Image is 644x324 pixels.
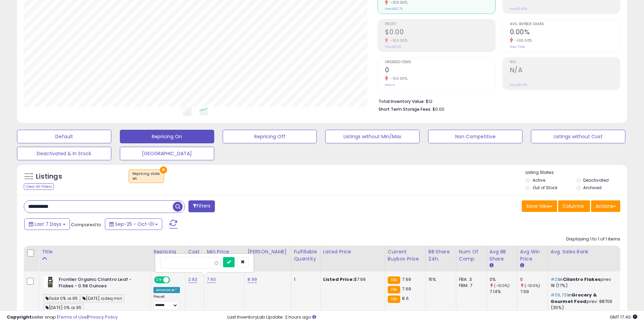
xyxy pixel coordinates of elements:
div: seller snap | | [7,314,118,321]
div: Displaying 1 to 1 of 1 items [566,236,620,242]
small: Prev: $30.76 [385,7,403,11]
div: 7.69 [520,289,548,295]
small: -100.00% [513,38,532,43]
small: Avg BB Share. [490,263,494,269]
a: 8.99 [247,276,257,283]
p: in prev: 88706 (35%) [551,292,617,311]
div: BB Share 24h. [428,248,453,263]
div: Amazon AI * [153,287,180,293]
span: ON [155,277,163,283]
div: 0% [490,276,517,283]
div: Last InventoryLab Update: 2 hours ago. [227,314,637,321]
button: Listings without Cost [531,130,625,143]
span: #119,731 [551,292,568,298]
label: Archived [583,185,602,191]
div: 15% [428,276,451,283]
b: Listed Price: [323,276,354,283]
a: 2.93 [188,276,198,283]
span: [DATE] adeq min [80,294,124,302]
strong: Copyright [7,314,32,320]
div: 0 [520,276,548,283]
small: -100.00% [388,38,407,43]
div: [PERSON_NAME] [247,248,288,255]
div: Avg. Sales Rank [551,248,620,255]
div: $7.69 [323,276,380,283]
h2: 0 [385,66,495,75]
div: Clear All Filters [24,183,54,190]
small: (-100%) [494,283,510,288]
small: (-100%) [525,283,540,288]
small: Prev: $3.36 [385,45,401,49]
a: Terms of Use [58,314,87,320]
span: 11abr 0% ai 95 [43,294,80,302]
span: ROI [510,60,620,64]
button: Actions [591,200,620,212]
span: Columns [563,203,584,210]
div: Current Buybox Price [388,248,423,263]
span: $0.00 [433,106,444,112]
div: 7.14% [490,289,517,295]
label: Active [533,177,545,183]
span: Ordered Items [385,60,495,64]
h2: N/A [510,66,620,75]
small: Prev: 28.67% [510,83,527,87]
div: Min Price [207,248,242,255]
div: Title [42,248,148,255]
div: Avg BB Share [490,248,514,263]
div: Num of Comp. [459,248,484,263]
span: Grocery & Gourmet Food [551,292,597,304]
div: FBA: 3 [459,276,481,283]
a: 7.60 [207,276,216,283]
span: OFF [169,277,180,283]
div: Avg Win Price [520,248,545,263]
button: Default [17,130,111,143]
button: Repricing On [120,130,214,143]
span: [DATE] 0% ai 95 [43,304,84,311]
img: 41sA-boSJ9L._SL40_.jpg [43,276,57,288]
li: $12 [379,97,615,105]
button: Columns [558,200,590,212]
small: -100.00% [388,76,407,81]
span: #21 [551,276,559,283]
small: FBA [388,276,400,284]
div: Preset: [153,294,180,310]
span: 7.69 [402,286,411,292]
span: Avg. Buybox Share [510,22,620,26]
small: Prev: 4 [385,83,394,87]
button: [GEOGRAPHIC_DATA] [120,147,214,160]
div: on [132,176,160,181]
span: 7.69 [402,276,411,283]
button: Listings without Min/Max [325,130,420,143]
h2: 0.00% [510,28,620,37]
button: × [160,166,167,174]
div: Fulfillable Quantity [294,248,317,263]
span: Sep-25 - Oct-01 [115,221,154,228]
div: Repricing [153,248,182,255]
button: Filters [188,200,215,212]
div: Listed Price [323,248,382,255]
div: FBM: 7 [459,283,481,289]
a: Privacy Policy [88,314,118,320]
label: Deactivated [583,177,609,183]
span: Profit [385,22,495,26]
div: 1 [294,276,315,283]
span: 8.6 [402,295,408,302]
span: Repricing state : [132,171,160,181]
span: Last 7 Days [35,221,61,228]
small: Prev: 7.14% [510,45,525,49]
b: Frontier Organic Cilantro Leaf - Flakes - 0.56 Ounces [59,276,141,291]
p: Listing States: [526,169,627,176]
label: Out of Stock [533,185,557,191]
p: in prev: 18 (17%) [551,276,617,289]
span: Cilantro Flakes [563,276,601,283]
h5: Listings [36,172,62,181]
button: Save View [522,200,557,212]
small: Avg Win Price. [520,263,524,269]
b: Short Term Storage Fees: [379,106,431,112]
button: Non Competitive [428,130,522,143]
small: FBA [388,286,400,293]
span: 2025-10-9 17:40 GMT [610,314,637,320]
button: Repricing Off [223,130,317,143]
button: Sep-25 - Oct-01 [105,218,162,230]
h2: $0.00 [385,28,495,37]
